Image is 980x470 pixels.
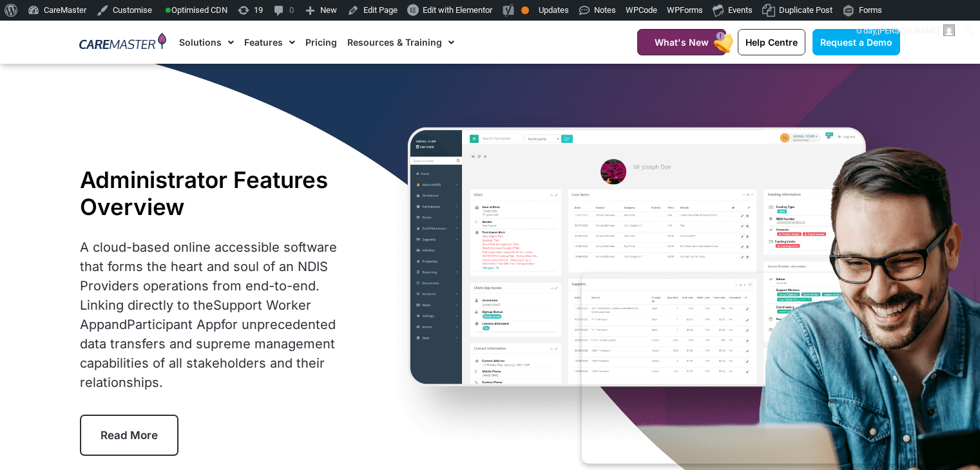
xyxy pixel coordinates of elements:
a: Solutions [179,21,234,64]
a: Features [244,21,295,64]
a: G'day, [852,21,960,41]
a: Request a Demo [812,29,900,55]
span: Request a Demo [820,37,892,48]
a: Pricing [305,21,337,64]
span: What's New [655,37,709,48]
span: A cloud-based online accessible software that forms the heart and soul of an NDIS Providers opera... [80,240,337,390]
div: OK [521,6,529,14]
a: Help Centre [738,29,805,55]
span: Help Centre [745,37,798,48]
a: Resources & Training [347,21,454,64]
nav: Menu [179,21,606,64]
h1: Administrator Features Overview [80,166,359,220]
span: Read More [101,429,158,442]
img: CareMaster Logo [79,33,166,52]
iframe: Popup CTA [582,273,974,464]
a: What's New [637,29,726,55]
a: Read More [80,415,178,456]
a: Participant App [127,317,221,332]
span: Edit with Elementor [423,5,492,15]
span: [PERSON_NAME] [878,26,939,35]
